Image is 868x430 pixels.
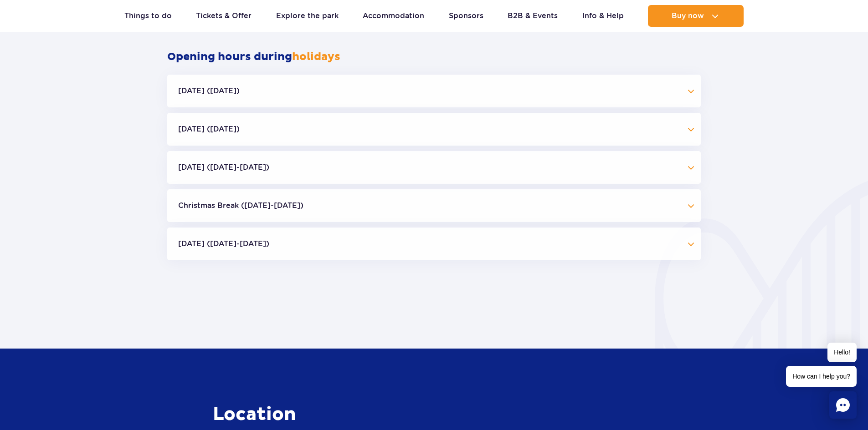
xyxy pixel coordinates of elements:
[167,151,701,184] button: [DATE] ([DATE]-[DATE])
[363,5,424,27] a: Accommodation
[786,366,857,387] span: How can I help you?
[508,5,558,27] a: B2B & Events
[167,228,701,260] button: [DATE] ([DATE]-[DATE])
[167,113,701,146] button: [DATE] ([DATE])
[124,5,172,27] a: Things to do
[449,5,483,27] a: Sponsors
[292,50,340,64] span: holidays
[167,75,701,107] button: [DATE] ([DATE])
[829,391,857,419] div: Chat
[276,5,339,27] a: Explore the park
[648,5,744,27] button: Buy now
[167,189,701,222] button: Christmas Break ([DATE]-[DATE])
[582,5,624,27] a: Info & Help
[827,343,857,362] span: Hello!
[167,50,701,64] h2: Opening hours during
[213,403,486,426] h3: Location
[196,5,252,27] a: Tickets & Offer
[672,12,704,20] span: Buy now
